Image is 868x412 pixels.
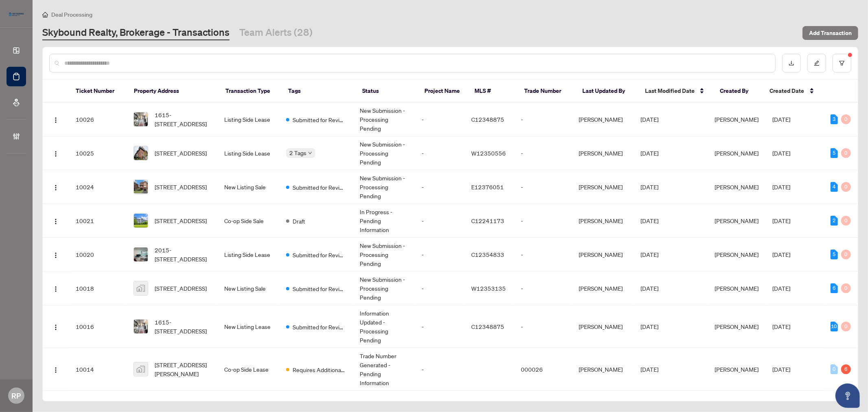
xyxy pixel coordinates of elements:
span: [PERSON_NAME] [715,183,759,191]
div: 4 [831,182,838,192]
span: [DATE] [641,183,658,191]
div: 5 [831,250,838,259]
span: [PERSON_NAME] [715,366,759,373]
span: Submitted for Review [293,322,345,331]
td: - [514,103,572,136]
td: 10025 [69,136,127,170]
span: C12354833 [471,251,504,258]
span: [DATE] [641,285,658,292]
button: download [782,54,801,72]
td: [PERSON_NAME] [572,305,634,348]
span: download [789,60,794,66]
span: [DATE] [773,251,791,258]
td: Co-op Side Sale [218,204,280,238]
td: Co-op Side Lease [218,348,280,391]
img: Logo [52,252,59,259]
button: Open asap [835,384,860,408]
img: thumbnail-img [134,214,148,228]
img: thumbnail-img [134,281,148,295]
th: Ticket Number [69,80,127,103]
button: Logo [49,147,62,160]
span: [DATE] [773,285,791,292]
div: 6 [831,283,838,293]
span: [STREET_ADDRESS] [155,182,207,191]
th: Transaction Type [219,80,281,103]
span: 2015-[STREET_ADDRESS] [155,245,211,263]
span: [DATE] [773,323,791,330]
td: - [514,238,572,272]
button: Logo [49,113,62,126]
td: New Listing Sale [218,272,280,305]
span: [STREET_ADDRESS] [155,149,207,158]
th: MLS # [468,80,518,103]
span: [DATE] [773,149,791,157]
div: 0 [841,182,851,192]
img: Logo [52,184,59,191]
button: Logo [49,214,62,227]
td: - [415,103,465,136]
td: - [415,348,465,391]
span: [DATE] [641,251,658,258]
div: 2 [831,216,838,226]
td: New Listing Lease [218,305,280,348]
span: Submitted for Review [293,250,345,259]
td: Information Updated - Processing Pending [353,305,415,348]
td: 10020 [69,238,127,272]
td: 000026 [514,348,572,391]
span: [DATE] [773,116,791,123]
span: [DATE] [641,217,658,224]
img: thumbnail-img [134,146,148,160]
div: 0 [831,364,838,374]
div: 10 [831,322,838,331]
div: 5 [831,148,838,158]
img: thumbnail-img [134,320,148,333]
td: - [415,136,465,170]
button: edit [807,54,826,72]
div: 0 [841,322,851,331]
th: Last Modified Date [638,80,713,103]
span: E12376051 [471,183,504,191]
button: filter [833,54,851,72]
span: C12348875 [471,323,504,330]
td: [PERSON_NAME] [572,204,634,238]
td: - [415,305,465,348]
span: [DATE] [773,183,791,191]
div: 0 [841,216,851,226]
span: [PERSON_NAME] [715,217,759,224]
th: Last Updated By [576,80,638,103]
th: Created Date [763,80,822,103]
div: 0 [841,148,851,158]
td: Trade Number Generated - Pending Information [353,348,415,391]
span: [DATE] [641,149,658,157]
td: 10018 [69,272,127,305]
td: Listing Side Lease [218,103,280,136]
td: New Submission - Processing Pending [353,238,415,272]
td: [PERSON_NAME] [572,238,634,272]
a: Skybound Realty, Brokerage - Transactions [42,26,230,40]
span: [STREET_ADDRESS] [155,284,207,293]
button: Logo [49,320,62,333]
td: 10024 [69,170,127,204]
span: RP [12,390,21,401]
td: New Submission - Processing Pending [353,272,415,305]
td: 10016 [69,305,127,348]
div: 0 [841,114,851,124]
span: [PERSON_NAME] [715,251,759,258]
span: W12353135 [471,285,506,292]
td: - [514,305,572,348]
span: filter [839,60,845,66]
span: Submitted for Review [293,115,345,124]
th: Created By [713,80,763,103]
span: Add Transaction [809,26,852,39]
button: Logo [49,363,62,376]
td: [PERSON_NAME] [572,103,634,136]
span: Submitted for Review [293,284,345,293]
td: New Listing Sale [218,170,280,204]
span: [DATE] [641,116,658,123]
span: [DATE] [641,323,658,330]
img: thumbnail-img [134,248,148,261]
td: 10014 [69,348,127,391]
th: Tags [282,80,356,103]
td: - [415,238,465,272]
td: - [514,272,572,305]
